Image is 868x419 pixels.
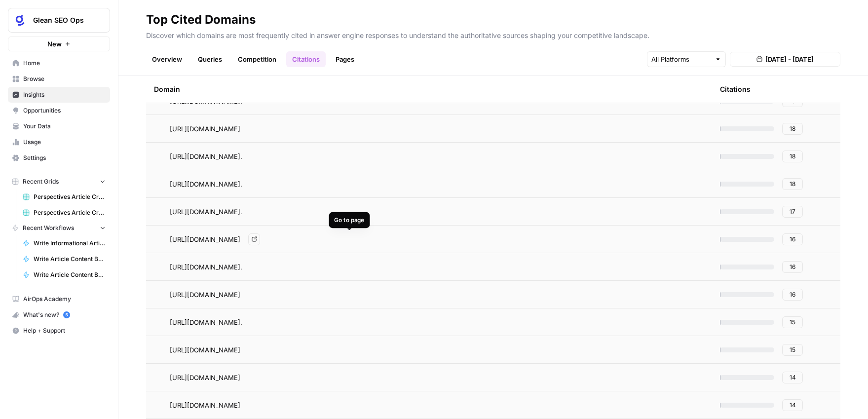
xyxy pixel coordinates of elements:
span: [URL][DOMAIN_NAME]. [170,207,242,217]
div: Top Cited Domains [146,12,256,28]
span: Home [23,59,106,68]
button: 18 [782,178,803,190]
div: What's new? [8,307,110,322]
span: Usage [23,138,106,147]
span: [URL][DOMAIN_NAME]. [170,179,242,189]
a: Go to page https://www.glean.com/blog/glean-prompting-product [248,233,260,245]
div: Domain [154,76,704,103]
span: 14 [790,401,796,410]
span: Write Article Content Brief (Agents) [34,255,106,264]
span: [URL][DOMAIN_NAME]. [170,262,242,272]
a: Home [8,55,110,71]
span: [URL][DOMAIN_NAME]. [170,152,242,161]
a: Settings [8,150,110,166]
span: Perspectives Article Creation [34,192,106,201]
a: Usage [8,134,110,150]
a: Write Article Content Brief (Agents) [18,251,110,267]
span: 15 [790,345,795,354]
span: 18 [790,124,795,133]
button: [DATE] - [DATE] [730,52,840,67]
span: [URL][DOMAIN_NAME] [170,124,240,134]
button: 16 [782,261,803,273]
button: 14 [782,372,803,383]
button: Help + Support [8,323,110,339]
input: All Platforms [651,54,711,64]
span: 17 [790,207,795,216]
span: Your Data [23,122,106,131]
button: Workspace: Glean SEO Ops [8,8,110,33]
span: Recent Grids [23,177,59,186]
span: [URL][DOMAIN_NAME] [170,345,240,355]
span: Opportunities [23,106,106,115]
button: Recent Workflows [8,221,110,235]
span: 16 [790,235,795,244]
button: 18 [782,151,803,162]
a: Perspectives Article Creation (Search) [18,205,110,221]
span: [DATE] - [DATE] [765,54,814,64]
button: What's new? 5 [8,307,110,323]
a: 5 [63,311,70,318]
span: [URL][DOMAIN_NAME] [170,234,240,244]
button: 17 [782,206,803,218]
button: Recent Grids [8,174,110,189]
span: Settings [23,153,106,162]
span: Browse [23,75,106,83]
p: Discover which domains are most frequently cited in answer engine responses to understand the aut... [146,28,840,40]
button: 14 [782,399,803,411]
div: Citations [720,76,751,103]
button: 16 [782,233,803,245]
span: [URL][DOMAIN_NAME] [170,400,240,410]
button: 18 [782,123,803,135]
a: Overview [146,51,188,67]
button: 16 [782,289,803,301]
span: [URL][DOMAIN_NAME]. [170,317,242,327]
span: 16 [790,263,795,271]
span: 18 [790,180,795,189]
span: Write Informational Article Body (Agents) [34,239,106,248]
span: Write Article Content Brief (Search) [34,270,106,279]
a: Opportunities [8,103,110,118]
span: Perspectives Article Creation (Search) [34,208,106,217]
span: 16 [790,290,795,299]
a: Browse [8,71,110,87]
span: Help + Support [23,326,106,335]
span: Recent Workflows [23,224,74,232]
span: [URL][DOMAIN_NAME] [170,290,240,300]
span: 14 [790,373,796,382]
div: Go to page [334,216,364,225]
span: AirOps Academy [23,295,106,304]
button: 15 [782,316,803,328]
button: 15 [782,344,803,356]
span: 15 [790,318,795,327]
a: AirOps Academy [8,291,110,307]
a: Pages [330,51,360,67]
span: [URL][DOMAIN_NAME] [170,373,240,382]
a: Write Article Content Brief (Search) [18,267,110,283]
a: Insights [8,87,110,103]
span: Glean SEO Ops [33,15,93,25]
a: Perspectives Article Creation [18,189,110,205]
a: Competition [232,51,282,67]
button: New [8,37,110,51]
span: 18 [790,152,795,161]
img: Glean SEO Ops Logo [11,11,29,29]
span: New [47,39,62,49]
a: Queries [192,51,228,67]
a: Citations [286,51,326,67]
a: Your Data [8,118,110,134]
a: Write Informational Article Body (Agents) [18,235,110,251]
text: 5 [65,312,68,317]
span: Insights [23,90,106,99]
